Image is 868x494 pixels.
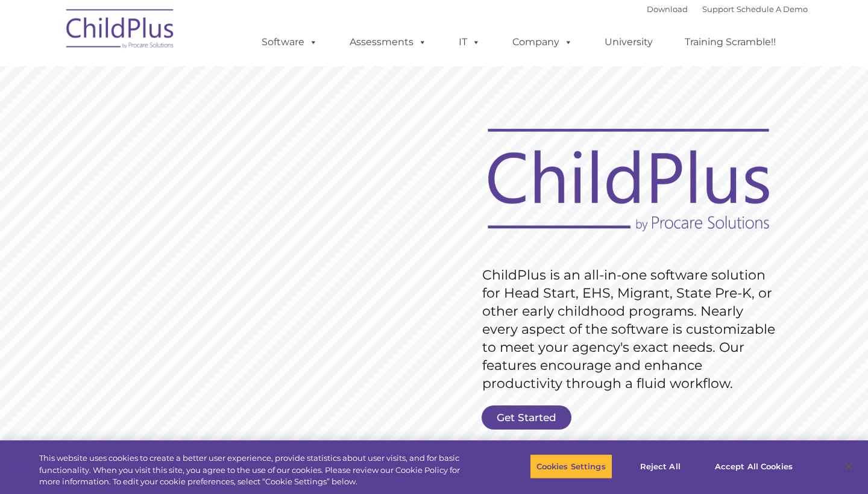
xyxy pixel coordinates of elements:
[250,30,330,54] a: Software
[708,454,799,479] button: Accept All Cookies
[60,1,181,61] img: ChildPlus by Procare Solutions
[593,30,665,54] a: University
[835,453,862,480] button: Close
[482,266,781,393] rs-layer: ChildPlus is an all-in-one software solution for Head Start, EHS, Migrant, State Pre-K, or other ...
[737,4,808,14] a: Schedule A Demo
[500,30,585,54] a: Company
[702,4,734,14] a: Support
[530,454,612,479] button: Cookies Settings
[338,30,439,54] a: Assessments
[623,454,698,479] button: Reject All
[673,30,788,54] a: Training Scramble!!
[447,30,492,54] a: IT
[482,405,571,430] a: Get Started
[39,452,477,488] div: This website uses cookies to create a better user experience, provide statistics about user visit...
[647,4,688,14] a: Download
[647,4,808,14] font: |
